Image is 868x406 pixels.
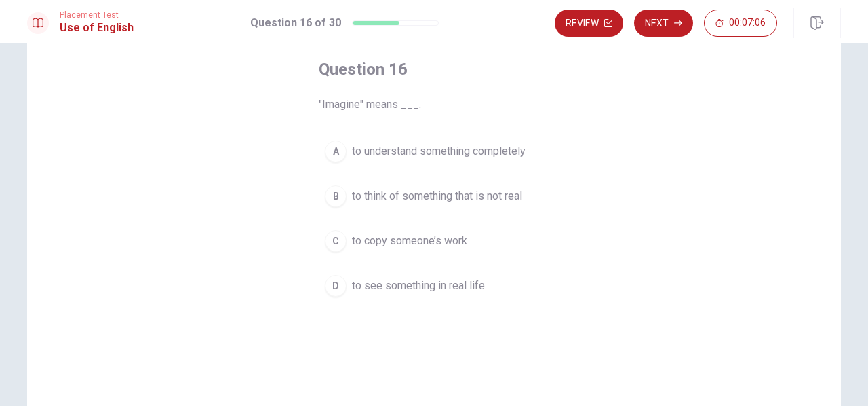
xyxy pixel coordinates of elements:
[352,188,522,204] span: to think of something that is not real
[325,141,347,162] div: A
[325,275,347,297] div: D
[319,269,549,303] button: Dto see something in real life
[60,20,134,36] h1: Use of English
[250,15,341,31] h1: Question 16 of 30
[729,18,766,29] span: 00:07:06
[704,10,777,37] button: 00:07:06
[325,185,347,207] div: B
[319,134,549,168] button: Ato understand something completely
[352,233,467,249] span: to copy someone’s work
[352,278,485,294] span: to see something in real life
[60,10,134,20] span: Placement Test
[352,143,526,160] span: to understand something completely
[319,224,549,258] button: Cto copy someone’s work
[555,10,623,37] button: Review
[319,96,549,113] span: "Imagine" means ___.
[319,179,549,213] button: Bto think of something that is not real
[634,10,693,37] button: Next
[319,58,549,80] h4: Question 16
[325,230,347,252] div: C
